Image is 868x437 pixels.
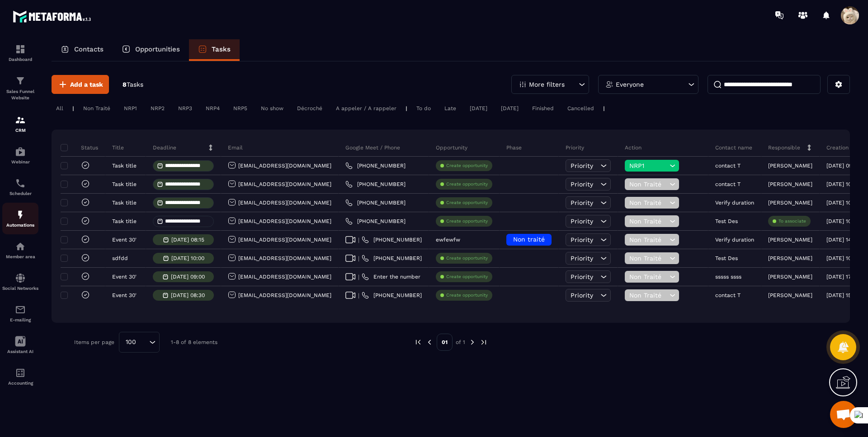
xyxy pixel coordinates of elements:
[171,339,217,345] p: 1-8 of 8 elements
[768,274,812,280] p: [PERSON_NAME]
[2,286,38,291] p: Social Networks
[446,255,488,261] p: Create opportunity
[715,255,738,261] p: Test Des
[15,241,26,252] img: automations
[425,338,434,346] img: prev
[119,332,160,353] div: Search for option
[496,103,523,114] div: [DATE]
[15,75,26,86] img: formation
[345,144,400,151] p: Google Meet / Phone
[2,234,38,266] a: automationsautomationsMember area
[830,401,857,428] div: Mở cuộc trò chuyện
[229,103,252,114] div: NRP5
[119,103,142,114] div: NRP1
[171,292,205,298] p: [DATE] 08:30
[768,255,812,261] p: [PERSON_NAME]
[2,254,38,259] p: Member area
[625,144,642,151] p: Action
[189,39,240,61] a: Tasks
[768,144,800,151] p: Responsible
[112,237,137,243] p: Event 30'
[79,103,115,114] div: Non Traité
[256,103,288,114] div: No show
[629,218,667,225] span: Non Traité
[436,237,460,243] p: ewfewfw
[715,237,754,243] p: Verify duration
[2,266,38,298] a: social-networksocial-networkSocial Networks
[345,162,406,169] a: [PHONE_NUMBER]
[768,237,812,243] p: [PERSON_NAME]
[112,144,124,151] p: Title
[113,39,189,61] a: Opportunities
[468,338,476,346] img: next
[826,292,859,298] p: [DATE] 15:06
[63,144,98,151] p: Status
[446,292,488,298] p: Create opportunity
[15,304,26,315] img: email
[778,218,806,224] p: To associate
[212,45,231,53] p: Tasks
[2,69,38,108] a: formationformationSales Funnel Website
[480,338,488,346] img: next
[112,200,137,206] p: Task title
[112,218,137,224] p: Task title
[112,292,137,298] p: Event 30'
[768,292,812,298] p: [PERSON_NAME]
[2,223,38,228] p: Automations
[15,209,26,220] img: automations
[52,103,68,114] div: All
[123,337,139,347] span: 100
[2,128,38,133] p: CRM
[201,103,224,114] div: NRP4
[629,181,667,188] span: Non Traité
[715,292,741,298] p: contact T
[456,339,465,346] p: of 1
[358,237,359,243] span: |
[529,81,565,88] p: More filters
[15,115,26,126] img: formation
[440,103,461,114] div: Late
[715,218,738,224] p: Test Des
[571,181,593,188] span: Priority
[2,57,38,62] p: Dashboard
[2,349,38,354] p: Assistant AI
[616,81,644,88] p: Everyone
[571,255,593,262] span: Priority
[2,191,38,196] p: Scheduler
[826,144,863,151] p: Creation date
[446,163,488,169] p: Create opportunity
[715,144,752,151] p: Contact name
[52,39,113,61] a: Contacts
[446,218,488,224] p: Create opportunity
[127,81,143,88] span: Tasks
[506,144,522,151] p: Phase
[2,317,38,322] p: E-mailing
[15,273,26,284] img: social-network
[123,80,143,89] p: 8
[412,103,435,114] div: To do
[437,334,453,351] p: 01
[826,274,859,280] p: [DATE] 17:23
[2,381,38,386] p: Accounting
[571,218,593,225] span: Priority
[112,181,137,187] p: Task title
[74,45,104,53] p: Contacts
[362,255,422,262] a: [PHONE_NUMBER]
[52,75,109,94] button: Add a task
[2,159,38,164] p: Webinar
[826,200,859,206] p: [DATE] 10:36
[362,236,422,243] a: [PHONE_NUMBER]
[446,200,488,206] p: Create opportunity
[228,144,243,151] p: Email
[112,163,137,169] p: Task title
[345,181,406,188] a: [PHONE_NUMBER]
[362,292,422,299] a: [PHONE_NUMBER]
[171,237,204,243] p: [DATE] 08:15
[153,144,176,151] p: Deadline
[571,273,593,280] span: Priority
[436,144,467,151] p: Opportunity
[768,181,812,187] p: [PERSON_NAME]
[629,162,667,169] span: NRP1
[146,103,169,114] div: NRP2
[72,105,74,112] p: |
